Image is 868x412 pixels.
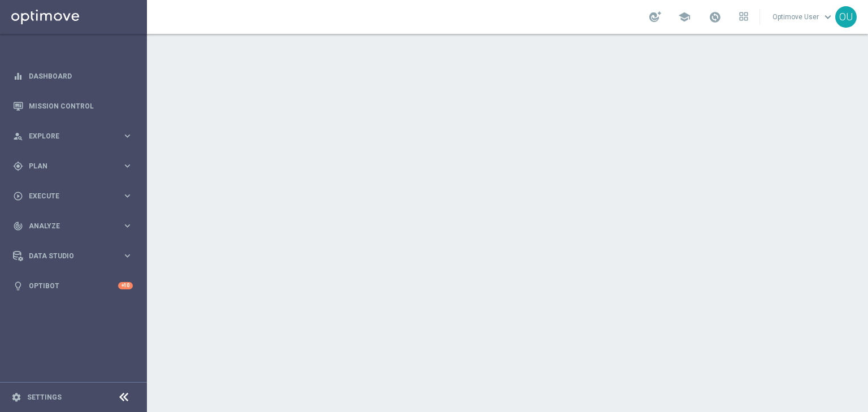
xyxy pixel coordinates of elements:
[122,250,133,261] i: keyboard_arrow_right
[13,131,23,141] i: person_search
[678,11,691,23] span: school
[13,191,122,201] div: Execute
[13,71,23,81] i: equalizer
[29,253,122,259] span: Data Studio
[11,392,21,402] i: settings
[771,8,835,25] a: Optimove Userkeyboard_arrow_down
[12,192,133,201] button: play_circle_outline Execute keyboard_arrow_right
[122,161,133,171] i: keyboard_arrow_right
[12,251,133,261] button: Data Studio keyboard_arrow_right
[13,91,133,121] div: Mission Control
[29,133,122,140] span: Explore
[13,271,133,301] div: Optibot
[13,221,23,231] i: track_changes
[13,61,133,91] div: Dashboard
[13,191,23,201] i: play_circle_outline
[13,281,23,291] i: lightbulb
[29,91,133,121] a: Mission Control
[12,72,133,81] button: equalizer Dashboard
[29,61,133,91] a: Dashboard
[12,162,133,171] button: gps_fixed Plan keyboard_arrow_right
[29,223,122,229] span: Analyze
[118,282,133,289] div: +10
[835,6,857,28] div: OU
[13,161,122,171] div: Plan
[12,102,133,111] button: Mission Control
[122,220,133,231] i: keyboard_arrow_right
[12,281,133,290] button: lightbulb Optibot +10
[29,163,122,170] span: Plan
[29,271,118,301] a: Optibot
[12,132,133,141] button: person_search Explore keyboard_arrow_right
[12,222,133,231] button: track_changes Analyze keyboard_arrow_right
[13,161,23,171] i: gps_fixed
[122,131,133,141] i: keyboard_arrow_right
[13,131,122,141] div: Explore
[27,394,62,401] a: Settings
[822,11,834,23] span: keyboard_arrow_down
[29,193,122,200] span: Execute
[13,251,122,261] div: Data Studio
[122,190,133,201] i: keyboard_arrow_right
[13,221,122,231] div: Analyze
